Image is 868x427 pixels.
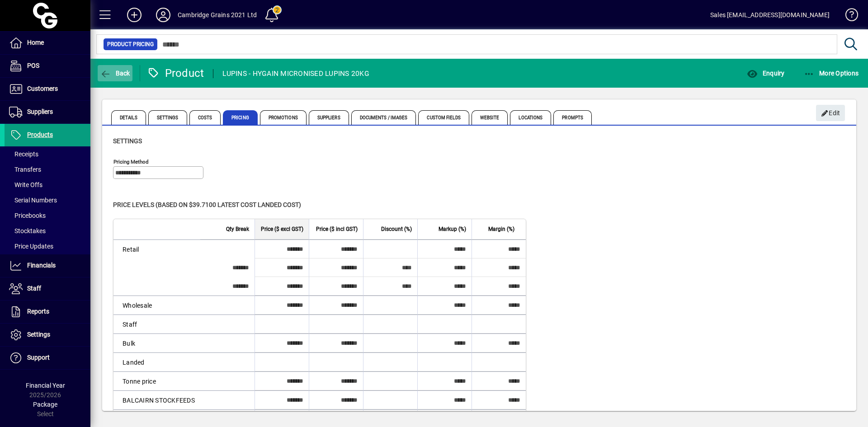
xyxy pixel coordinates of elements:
[149,7,178,23] button: Profile
[5,55,90,77] a: POS
[113,239,200,258] td: Retail
[90,65,140,81] app-page-header-button: Back
[821,106,840,121] span: Edit
[309,110,349,125] span: Suppliers
[5,162,90,177] a: Transfers
[9,181,42,188] span: Write Offs
[5,101,90,123] a: Suppliers
[27,262,56,269] span: Financials
[113,137,142,145] span: Settings
[9,150,38,158] span: Receipts
[120,7,149,23] button: Add
[839,2,857,31] a: Knowledge Base
[9,212,46,219] span: Pricebooks
[5,324,90,346] a: Settings
[5,32,90,54] a: Home
[5,78,90,100] a: Customers
[260,110,307,125] span: Promotions
[27,62,39,69] span: POS
[5,300,90,323] a: Reports
[113,333,200,352] td: Bulk
[5,347,90,369] a: Support
[113,201,301,208] span: Price levels (based on $39.7100 Latest cost landed cost)
[316,224,358,234] span: Price ($ incl GST)
[710,8,830,22] div: Sales [EMAIL_ADDRESS][DOMAIN_NAME]
[27,108,53,115] span: Suppliers
[111,110,146,125] span: Details
[27,85,58,92] span: Customers
[439,224,466,234] span: Markup (%)
[553,110,592,125] span: Prompts
[27,331,50,338] span: Settings
[745,65,787,81] button: Enquiry
[27,285,41,292] span: Staff
[5,208,90,223] a: Pricebooks
[100,70,130,77] span: Back
[98,65,132,81] button: Back
[9,197,57,204] span: Serial Numbers
[27,39,44,46] span: Home
[147,66,204,80] div: Product
[113,352,200,371] td: Landed
[5,277,90,300] a: Staff
[510,110,551,125] span: Locations
[5,223,90,239] a: Stocktakes
[9,166,41,173] span: Transfers
[226,224,249,234] span: Qty Break
[5,192,90,208] a: Serial Numbers
[27,308,49,315] span: Reports
[33,401,57,408] span: Package
[148,110,187,125] span: Settings
[351,110,416,125] span: Documents / Images
[804,70,859,77] span: More Options
[26,382,65,389] span: Financial Year
[472,110,508,125] span: Website
[113,159,149,165] mat-label: Pricing method
[802,65,861,81] button: More Options
[381,224,412,234] span: Discount (%)
[261,224,303,234] span: Price ($ excl GST)
[5,177,90,192] a: Write Offs
[27,131,53,138] span: Products
[747,70,784,77] span: Enquiry
[816,105,845,121] button: Edit
[113,371,200,390] td: Tonne price
[418,110,469,125] span: Custom Fields
[189,110,221,125] span: Costs
[222,66,369,81] div: LUPINS - HYGAIN MICRONISED LUPINS 20KG
[107,40,154,49] span: Product Pricing
[9,243,53,250] span: Price Updates
[5,239,90,254] a: Price Updates
[113,390,200,409] td: BALCAIRN STOCKFEEDS
[113,296,200,314] td: Wholesale
[5,146,90,162] a: Receipts
[178,8,257,22] div: Cambridge Grains 2021 Ltd
[223,110,258,125] span: Pricing
[5,254,90,277] a: Financials
[113,314,200,333] td: Staff
[27,354,50,361] span: Support
[9,227,46,235] span: Stocktakes
[488,224,514,234] span: Margin (%)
